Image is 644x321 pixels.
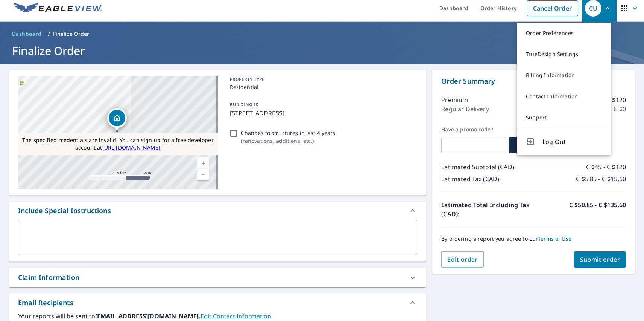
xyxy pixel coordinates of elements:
[241,137,336,145] p: ( renovations, additions, etc. )
[9,293,426,312] div: Email Recipients
[241,129,336,137] p: Changes to structures in last 4 years
[9,268,426,287] div: Claim Information
[441,251,484,268] button: Edit order
[230,76,415,83] p: PROPERTY TYPE
[441,200,533,219] p: Estimated Total Including Tax (CAD):
[53,30,90,38] p: Finalize Order
[230,101,259,108] p: BUILDING ID
[197,157,209,169] a: Current Level 17, Zoom In
[614,104,626,113] p: C $0
[441,104,489,113] p: Regular Delivery
[509,137,541,153] button: Apply
[9,43,635,58] h1: Finalize Order
[18,206,111,216] div: Include Special Instructions
[574,251,626,268] button: Submit order
[18,133,218,155] div: The specified credentials are invalid. You can sign up for a free developer account at
[517,65,611,86] a: Billing Information
[441,76,626,86] p: Order Summary
[230,109,415,118] p: [STREET_ADDRESS]
[9,28,635,40] nav: breadcrumb
[95,312,200,320] b: [EMAIL_ADDRESS][DOMAIN_NAME].
[18,272,79,283] div: Claim Information
[517,23,611,44] a: Order Preferences
[527,0,578,16] a: Cancel Order
[18,312,417,321] label: Your reports will be sent to
[517,107,611,128] a: Support
[515,141,535,149] span: Apply
[9,28,45,40] a: Dashboard
[441,235,626,242] p: By ordering a report you agree to our
[447,255,478,264] span: Edit order
[538,235,571,242] a: Terms of Use
[517,86,611,107] a: Contact Information
[107,108,127,131] div: Dropped pin, building 1, Residential property, 6100 Broadway Burnaby, BC V5B 2Y2
[569,200,626,219] p: C $50.85 - C $135.60
[197,169,209,180] a: Current Level 17, Zoom Out
[580,255,620,264] span: Submit order
[102,144,161,151] a: [URL][DOMAIN_NAME]
[441,95,468,104] p: Premium
[18,298,73,308] div: Email Recipients
[200,312,273,320] a: EditContactInfo
[441,126,506,133] label: Have a promo code?
[9,202,426,220] div: Include Special Instructions
[586,162,626,171] p: C $45 - C $120
[48,29,50,38] li: /
[441,174,533,183] p: Estimated Tax (CAD):
[230,83,415,91] p: Residential
[517,44,611,65] a: TrueDesign Settings
[542,137,602,146] span: Log Out
[14,3,102,14] img: EV Logo
[576,174,626,183] p: C $5.85 - C $15.60
[18,133,218,155] div: The specified credentials are invalid. You can sign up for a free developer account at http://www...
[12,30,42,38] span: Dashboard
[517,128,611,155] button: Log Out
[441,162,533,171] p: Estimated Subtotal (CAD):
